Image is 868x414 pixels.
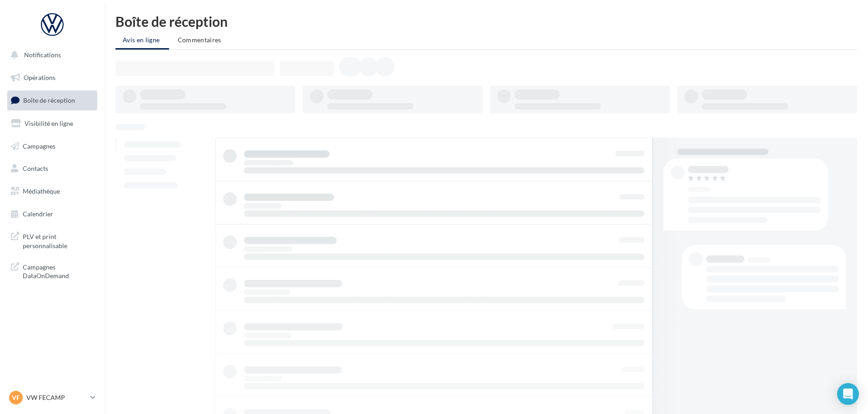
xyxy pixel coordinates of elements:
[23,210,53,218] span: Calendrier
[5,45,95,65] button: Notifications
[5,205,99,224] a: Calendrier
[12,393,20,402] span: VF
[5,90,99,110] a: Boîte de réception
[23,230,94,250] span: PLV et print personnalisable
[5,68,99,87] a: Opérations
[7,389,97,406] a: VF VW FECAMP
[23,165,48,172] span: Contacts
[25,120,73,127] span: Visibilité en ligne
[24,51,61,59] span: Notifications
[23,142,55,150] span: Campagnes
[5,137,99,156] a: Campagnes
[115,15,857,28] div: Boîte de réception
[5,257,99,284] a: Campagnes DataOnDemand
[23,261,94,280] span: Campagnes DataOnDemand
[5,114,99,133] a: Visibilité en ligne
[5,182,99,201] a: Médiathèque
[24,74,55,81] span: Opérations
[178,36,221,44] span: Commentaires
[5,227,99,254] a: PLV et print personnalisable
[23,187,60,195] span: Médiathèque
[837,383,859,405] div: Open Intercom Messenger
[5,159,99,178] a: Contacts
[23,96,75,104] span: Boîte de réception
[26,393,87,402] p: VW FECAMP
